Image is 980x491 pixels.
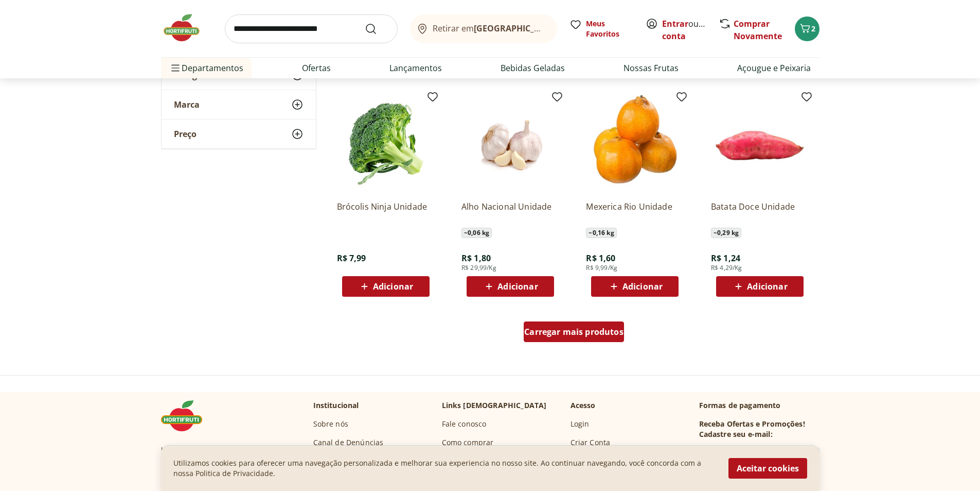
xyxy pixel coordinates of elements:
[365,23,389,35] button: Submit Search
[497,282,538,291] span: Adicionar
[169,56,182,80] button: Menu
[174,99,200,110] span: Marca
[442,400,547,411] p: Links [DEMOGRAPHIC_DATA]
[342,276,430,297] button: Adicionar
[461,201,559,224] a: Alho Nacional Unidade
[461,95,559,193] img: Alho Nacional Unidade
[716,276,804,297] button: Adicionar
[302,62,331,74] a: Ofertas
[662,18,688,29] a: Entrar
[524,321,624,346] a: Carregar mais produtos
[461,264,496,272] span: R$ 29,99/Kg
[569,19,633,39] a: Meus Favoritos
[524,328,623,336] span: Carregar mais produtos
[728,458,807,479] button: Aceitar cookies
[811,24,815,33] span: 2
[442,437,494,448] a: Como comprar
[161,400,212,431] img: Hortifruti
[586,228,616,238] span: ~ 0,16 kg
[586,95,684,193] img: Mexerica Rio Unidade
[501,62,565,74] a: Bebidas Geladas
[225,14,398,43] input: search
[162,120,316,148] button: Preço
[313,437,384,448] a: Canal de Denúncias
[461,252,491,264] span: R$ 1,80
[389,62,442,74] a: Lançamentos
[734,18,782,42] a: Comprar Novamente
[747,282,787,291] span: Adicionar
[591,276,679,297] button: Adicionar
[586,252,615,264] span: R$ 1,60
[442,419,487,429] a: Fale conosco
[711,95,809,193] img: Batata Doce Unidade
[586,264,617,272] span: R$ 9,99/Kg
[711,252,740,264] span: R$ 1,24
[699,400,819,411] p: Formas de pagamento
[699,419,805,429] h3: Receba Ofertas e Promoções!
[467,276,554,297] button: Adicionar
[337,95,435,193] img: Brócolis Ninja Unidade
[623,62,679,74] a: Nossas Frutas
[474,23,647,34] b: [GEOGRAPHIC_DATA]/[GEOGRAPHIC_DATA]
[337,201,435,224] a: Brócolis Ninja Unidade
[711,228,741,238] span: ~ 0,29 kg
[313,400,359,411] p: Institucional
[795,16,819,41] button: Carrinho
[662,18,719,42] a: Criar conta
[433,24,546,33] span: Retirar em
[571,437,611,448] a: Criar Conta
[622,282,663,291] span: Adicionar
[737,62,811,74] a: Açougue e Peixaria
[711,264,742,272] span: R$ 4,29/Kg
[461,228,492,238] span: ~ 0,06 kg
[571,419,590,429] a: Login
[662,18,708,42] span: ou
[337,252,366,264] span: R$ 7,99
[173,458,716,479] p: Utilizamos cookies para oferecer uma navegação personalizada e melhorar sua experiencia no nosso ...
[571,400,596,411] p: Acesso
[313,419,348,429] a: Sobre nós
[711,201,809,224] a: Batata Doce Unidade
[699,429,773,439] h3: Cadastre seu e-mail:
[169,56,243,80] span: Departamentos
[162,90,316,119] button: Marca
[174,129,197,139] span: Preço
[410,14,557,43] button: Retirar em[GEOGRAPHIC_DATA]/[GEOGRAPHIC_DATA]
[373,282,413,291] span: Adicionar
[161,12,212,43] img: Hortifruti
[586,201,684,224] a: Mexerica Rio Unidade
[586,19,633,39] span: Meus Favoritos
